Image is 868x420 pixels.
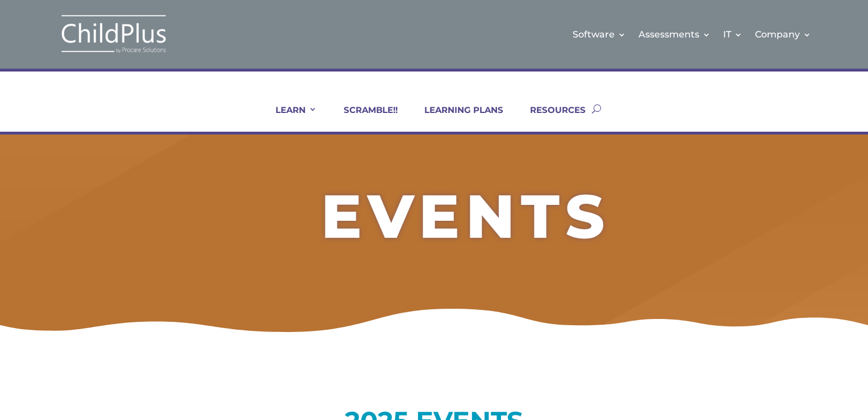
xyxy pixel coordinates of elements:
[410,104,503,132] a: LEARNING PLANS
[329,104,398,132] a: SCRAMBLE!!
[639,11,711,57] a: Assessments
[755,11,811,57] a: Company
[573,11,626,57] a: Software
[261,104,317,132] a: LEARN
[102,186,829,253] h2: EVENTS
[723,11,742,57] a: IT
[516,104,586,132] a: RESOURCES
